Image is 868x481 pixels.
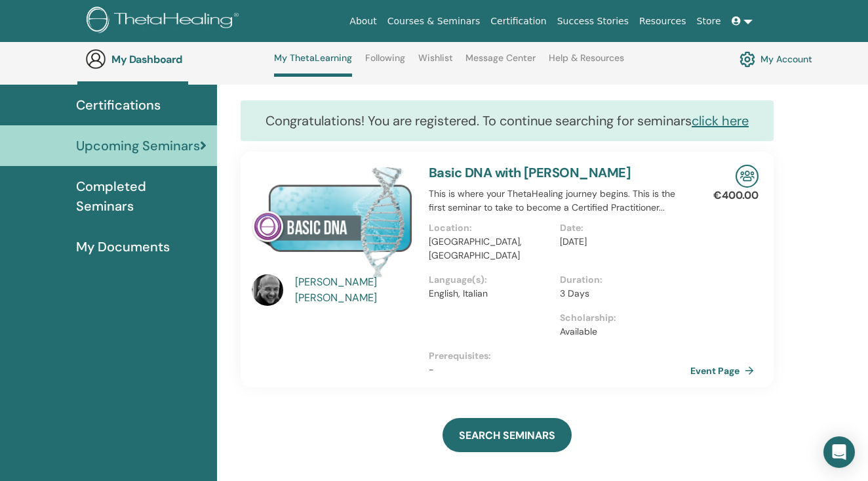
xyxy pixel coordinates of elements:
p: [DATE] [560,235,683,249]
span: Upcoming Seminars [76,136,200,156]
a: Courses & Seminars [382,9,486,33]
img: default.jpg [252,274,283,306]
span: Completed Seminars [76,177,207,216]
a: My ThetaLearning [274,52,352,77]
a: Help & Resources [549,52,624,73]
a: Certification [485,9,551,33]
a: Wishlist [418,52,453,73]
a: Message Center [465,52,536,73]
p: Date : [560,221,683,235]
a: SEARCH SEMINARS [443,418,572,452]
p: Location : [429,221,552,235]
div: Congratulations! You are registered. To continue searching for seminars [241,100,774,141]
a: Resources [634,9,692,33]
img: cog.svg [740,48,755,70]
a: Following [365,52,405,73]
p: English, Italian [429,287,552,301]
p: Prerequisites : [429,349,690,363]
p: - [429,363,690,377]
img: logo.png [87,7,243,36]
a: About [344,9,382,33]
a: Success Stories [552,9,634,33]
p: This is where your ThetaHealing journey begins. This is the first seminar to take to become a Cer... [429,187,690,215]
a: Store [692,9,726,33]
p: €400.00 [713,188,759,203]
span: My Documents [76,237,170,257]
a: [PERSON_NAME] [PERSON_NAME] [295,274,416,306]
div: Open Intercom Messenger [823,436,855,468]
a: click here [692,112,749,129]
span: SEARCH SEMINARS [459,429,555,442]
img: generic-user-icon.jpg [85,49,106,70]
a: Basic DNA with [PERSON_NAME] [429,164,631,181]
p: Language(s) : [429,273,552,287]
p: Available [560,325,683,339]
p: 3 Days [560,287,683,301]
a: My Account [740,48,812,70]
a: Event Page [690,361,759,381]
h3: My Dashboard [111,53,243,66]
img: In-Person Seminar [736,165,759,188]
p: [GEOGRAPHIC_DATA], [GEOGRAPHIC_DATA] [429,235,552,262]
p: Duration : [560,273,683,287]
img: Basic DNA [252,165,413,278]
p: Scholarship : [560,311,683,325]
span: Certifications [76,95,161,115]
